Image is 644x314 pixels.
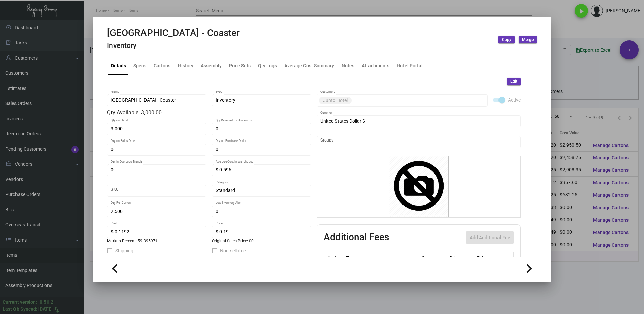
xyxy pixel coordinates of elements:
[284,62,334,69] div: Average Cost Summary
[507,78,521,85] button: Edit
[353,98,484,103] input: Add new..
[320,139,517,145] input: Add new..
[3,306,53,313] div: Last Qb Synced: [DATE]
[397,62,423,69] div: Hotel Portal
[342,62,354,69] div: Notes
[229,62,251,69] div: Price Sets
[324,252,345,264] th: Active
[154,62,170,69] div: Cartons
[344,252,420,264] th: Type
[519,36,537,43] button: Merge
[466,231,514,244] button: Add Additional Fee
[107,27,240,39] h2: [GEOGRAPHIC_DATA] - Coaster
[258,62,277,69] div: Qty Logs
[115,247,133,255] span: Shipping
[107,41,240,50] h4: Inventory
[3,299,37,306] div: Current version:
[508,96,521,104] span: Active
[522,37,534,43] span: Merge
[133,62,146,69] div: Specs
[201,62,222,69] div: Assembly
[107,108,311,117] div: Qty Available: 3,000.00
[510,78,517,84] span: Edit
[324,231,389,244] h2: Additional Fees
[502,37,511,43] span: Copy
[498,36,515,43] button: Copy
[40,299,53,306] div: 0.51.2
[470,235,510,240] span: Add Additional Fee
[420,252,447,264] th: Cost
[362,62,389,69] div: Attachments
[220,247,246,255] span: Non-sellable
[111,62,126,69] div: Details
[475,252,506,264] th: Price type
[178,62,193,69] div: History
[448,252,475,264] th: Price
[319,97,352,104] mat-chip: Junto Hotel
